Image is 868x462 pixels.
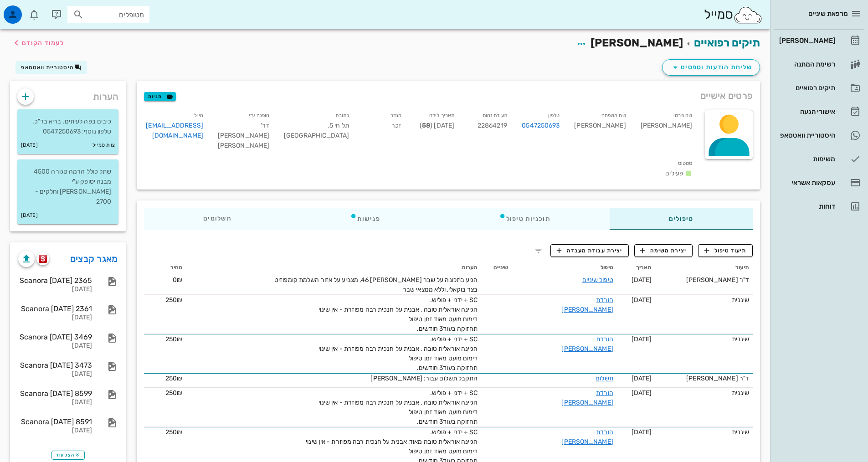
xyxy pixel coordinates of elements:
span: [DATE] [632,389,652,397]
button: הצג עוד [51,451,85,460]
small: שם משפחה [601,113,626,118]
div: היסטוריית וואטסאפ [777,132,835,139]
small: [DATE] [21,210,38,221]
a: [EMAIL_ADDRESS][DOMAIN_NAME] [146,122,203,139]
div: Scanora [DATE] 2365 [18,276,92,285]
span: [DATE] ( ) [420,122,454,129]
div: [DATE] [18,370,92,378]
img: SmileCloud logo [733,6,763,24]
div: דוחות [777,203,835,210]
span: 0₪ [173,276,182,284]
small: טלפון [548,113,560,118]
th: תאריך [617,261,655,275]
div: [PERSON_NAME] [633,108,699,156]
span: 250₪ [165,389,182,397]
div: [PERSON_NAME] [777,37,835,44]
span: [DATE] [632,428,652,436]
div: ד"ר [PERSON_NAME] [659,374,749,383]
div: סמייל [704,5,763,25]
span: תל חי 5 [328,122,349,129]
a: אישורי הגעה [774,101,864,123]
button: היסטוריית וואטסאפ [15,61,87,74]
span: [DATE] [632,276,652,284]
span: 250₪ [165,375,182,382]
a: רשימת המתנה [774,53,864,75]
span: [DATE] [632,335,652,343]
div: Scanora [DATE] 8599 [18,389,92,398]
small: מגדר [390,113,401,118]
span: שליחת הודעות וטפסים [670,62,752,73]
small: תאריך לידה [429,113,454,118]
div: שיננית [659,427,749,437]
img: scanora logo [39,255,47,263]
th: מחיר [144,261,186,275]
button: יצירת משימה [634,244,693,257]
small: הופנה ע״י [249,113,269,118]
small: סטטוס [678,160,693,166]
div: [PERSON_NAME] [567,108,633,156]
button: שליחת הודעות וטפסים [662,59,760,76]
button: תגיות [144,92,176,101]
a: מאגר קבצים [70,252,118,266]
div: [DATE] [18,342,92,350]
div: משימות [777,155,835,163]
a: הורדת [PERSON_NAME] [561,296,613,313]
span: [GEOGRAPHIC_DATA] [284,132,349,139]
div: שיננית [659,334,749,344]
small: כתובת [335,113,349,118]
div: Scanora [DATE] 3473 [18,361,92,370]
span: פעילים [665,169,683,177]
a: הורדת [PERSON_NAME] [561,428,613,446]
div: רשימת המתנה [777,61,835,68]
div: Scanora [DATE] 8591 [18,417,92,426]
span: היסטוריית וואטסאפ [21,64,74,71]
a: טיפול שיניים [582,276,613,284]
div: אישורי הגעה [777,108,835,115]
span: הגיע בתלונה על שבר [PERSON_NAME] 46, מצביע על אזור השלמת קומפוזיט בצד בוקאלי, וללא ממצאי שבר [274,276,478,293]
div: [DATE] [18,427,92,435]
span: יצירת משימה [640,246,687,255]
a: הורדת [PERSON_NAME] [561,389,613,406]
span: תיעוד טיפול [704,246,747,255]
div: דר' [PERSON_NAME] [PERSON_NAME] [211,108,277,156]
button: תיעוד טיפול [698,244,753,257]
strong: 58 [422,122,430,129]
a: תיקים רפואיים [774,77,864,99]
span: 22864219 [478,122,507,129]
div: ד"ר [PERSON_NAME] [659,275,749,285]
div: [DATE] [18,314,92,322]
div: תיקים רפואיים [777,84,835,92]
a: היסטוריית וואטסאפ [774,124,864,146]
a: משימות [774,148,864,170]
span: פרטים אישיים [700,88,753,103]
a: הורדת [PERSON_NAME] [561,335,613,353]
a: [PERSON_NAME] [774,30,864,51]
span: התקבל תשלום עבור: [PERSON_NAME] [370,375,478,382]
div: הערות [10,81,126,108]
button: לעמוד הקודם [11,35,64,51]
span: תגיות [148,92,172,101]
th: הערות [186,261,481,275]
div: Scanora [DATE] 2361 [18,304,92,313]
small: תעודת זהות [483,113,507,118]
a: תשלום [596,375,613,382]
small: [DATE] [21,140,38,150]
a: עסקאות אשראי [774,172,864,194]
span: 250₪ [165,428,182,436]
div: שיננית [659,388,749,398]
span: 250₪ [165,335,182,343]
div: Scanora [DATE] 3469 [18,333,92,341]
p: שתל כולל הרמה סגורה 4500 מבנה יסופק ע"י [PERSON_NAME] וחלקים - 2700 [25,167,111,207]
span: [PERSON_NAME] [591,36,683,49]
span: הצג עוד [56,452,80,458]
div: טיפולים [610,208,753,230]
a: 0547250693 [522,121,560,131]
div: פגישות [291,208,440,230]
span: תשלומים [203,216,231,222]
button: יצירת עבודת מעבדה [550,244,628,257]
a: תיקים רפואיים [694,36,760,49]
small: צוות סמייל [92,140,115,150]
span: לעמוד הקודם [22,39,64,47]
div: [DATE] [18,399,92,406]
span: , [328,122,329,129]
